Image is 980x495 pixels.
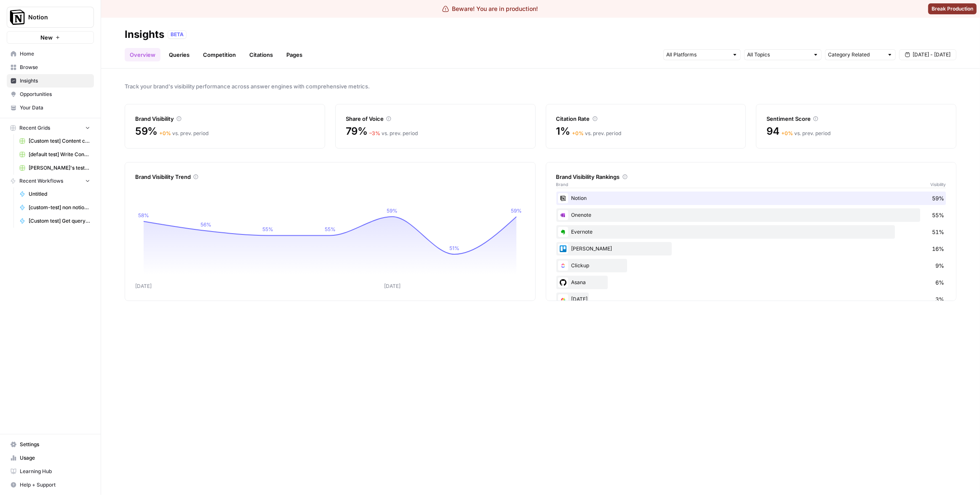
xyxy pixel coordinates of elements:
a: [PERSON_NAME]'s test Grid [16,161,94,175]
tspan: 56% [200,221,211,228]
div: Insights [125,28,164,41]
span: 3% [935,295,944,303]
button: Workspace: Notion [7,7,94,28]
span: Usage [20,454,90,462]
tspan: [DATE] [384,283,401,289]
button: [DATE] - [DATE] [899,49,956,60]
a: Usage [7,451,94,465]
span: Browse [20,64,90,71]
span: Opportunities [20,90,90,98]
div: [DATE] [556,293,946,306]
span: Notion [28,13,79,21]
div: BETA [168,30,187,39]
div: vs. prev. period [159,130,208,137]
tspan: 58% [138,212,149,218]
span: [custom-test] non notion page research [29,204,90,211]
div: Asana [556,276,946,289]
div: Clickup [556,259,946,272]
span: Recent Workflows [19,177,63,185]
div: vs. prev. period [572,130,621,137]
img: vdittyzr50yvc6bia2aagny4s5uj [558,193,568,203]
input: All Platforms [666,51,729,59]
span: [Custom test] Content creation flow [29,137,90,145]
input: Category Related [828,51,884,59]
a: Pages [281,48,307,61]
tspan: 51% [449,245,459,251]
div: Evernote [556,225,946,239]
div: [PERSON_NAME] [556,242,946,255]
span: New [40,33,53,42]
tspan: 55% [262,226,273,233]
img: 6ujo9ap59rgquh9d29qd8zxjc546 [558,210,568,220]
span: Your Data [20,104,90,112]
span: 79% [346,125,368,138]
span: Home [20,50,90,58]
a: Untitled [16,187,94,201]
a: Opportunities [7,88,94,101]
span: 6% [935,278,944,287]
a: Settings [7,438,94,451]
span: 51% [932,228,944,236]
a: Home [7,47,94,61]
span: Visibility [930,181,946,188]
tspan: 55% [325,226,336,233]
div: Share of Voice [346,114,525,123]
a: Your Data [7,101,94,114]
img: 2v783w8gft8p3s5e5pppmgj66tpp [558,277,568,287]
span: Recent Grids [19,124,50,132]
a: [custom-test] non notion page research [16,201,94,214]
span: + 0 % [781,130,793,136]
button: Break Production [928,3,977,14]
img: Notion Logo [10,10,25,25]
img: j0006o4w6wdac5z8yzb60vbgsr6k [558,294,568,304]
span: Track your brand's visibility performance across answer engines with comprehensive metrics. [125,82,956,90]
img: nyvnio03nchgsu99hj5luicuvesv [558,261,568,271]
button: Recent Workflows [7,175,94,187]
div: Citation Rate [556,114,736,123]
tspan: [DATE] [135,283,152,289]
span: 94 [766,125,780,138]
a: [Custom test] Content creation flow [16,134,94,148]
span: Insights [20,77,90,85]
a: Competition [198,48,241,61]
span: Help + Support [20,481,90,489]
span: Break Production [932,5,973,13]
a: Queries [164,48,195,61]
span: 16% [932,245,944,253]
span: 59% [135,125,158,138]
span: Brand [556,181,569,188]
tspan: 59% [387,208,398,214]
div: vs. prev. period [369,130,418,137]
span: 1% [556,125,571,138]
a: Citations [244,48,278,61]
div: Brand Visibility Rankings [556,173,946,181]
div: Sentiment Score [766,114,946,123]
button: Help + Support [7,478,94,492]
span: Settings [20,441,90,448]
span: – 3 % [369,130,380,136]
a: Learning Hub [7,465,94,478]
div: Brand Visibility [135,114,315,123]
div: Brand Visibility Trend [135,173,525,181]
div: vs. prev. period [781,130,830,137]
button: Recent Grids [7,122,94,134]
a: [default test] Write Content Briefs [16,148,94,161]
span: 55% [932,211,944,219]
span: [DATE] - [DATE] [913,51,951,59]
div: Notion [556,192,946,205]
a: [Custom test] Get query fanout from topic [16,214,94,228]
a: Insights [7,74,94,88]
span: [Custom test] Get query fanout from topic [29,217,90,225]
button: New [7,31,94,44]
div: Beware! You are in production! [442,5,538,13]
tspan: 59% [511,208,522,214]
span: + 0 % [159,130,171,136]
span: 9% [935,261,944,270]
span: [default test] Write Content Briefs [29,151,90,158]
input: All Topics [747,51,809,59]
a: Browse [7,61,94,74]
span: + 0 % [572,130,584,136]
span: Untitled [29,190,90,198]
img: dsapf59eflvgghzeeaxzhlzx3epe [558,244,568,254]
span: [PERSON_NAME]'s test Grid [29,164,90,172]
